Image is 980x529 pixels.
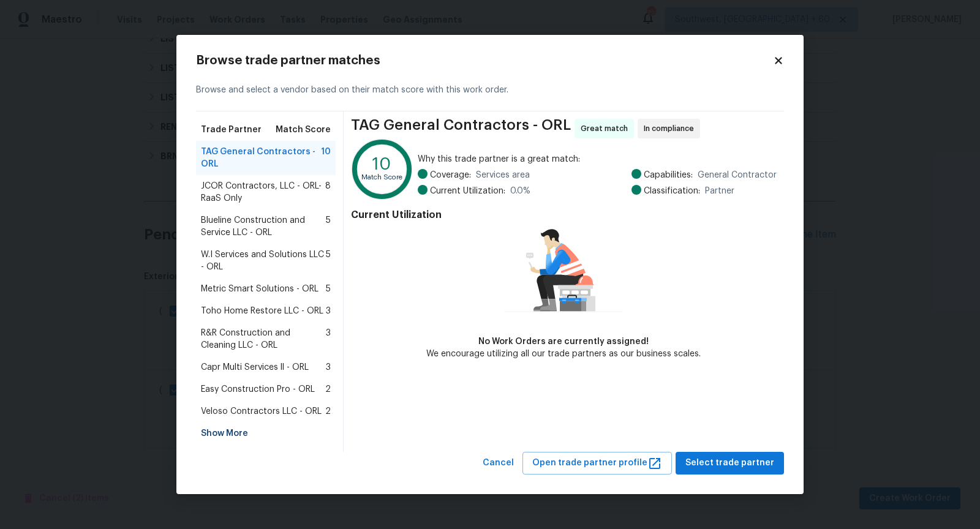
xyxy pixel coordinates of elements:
[201,327,326,351] span: R&R Construction and Cleaning LLC - ORL
[430,185,505,197] span: Current Utilization:
[326,283,331,295] span: 5
[201,405,322,418] span: Veloso Contractors LLC - ORL
[196,69,784,111] div: Browse and select a vendor based on their match score with this work order.
[581,122,633,135] span: Great match
[532,456,662,471] span: Open trade partner profile
[698,169,777,181] span: General Contractor
[426,336,701,348] div: No Work Orders are currently assigned!
[201,249,326,273] span: W.I Services and Solutions LLC - ORL
[705,185,734,197] span: Partner
[325,405,331,418] span: 2
[644,185,700,197] span: Classification:
[201,283,318,295] span: Metric Smart Solutions - ORL
[430,169,471,181] span: Coverage:
[510,185,530,197] span: 0.0 %
[351,119,571,138] span: TAG General Contractors - ORL
[325,180,331,204] span: 8
[426,348,701,360] div: We encourage utilizing all our trade partners as our business scales.
[196,422,336,445] div: Show More
[522,452,672,475] button: Open trade partner profile
[351,209,777,221] h4: Current Utilization
[276,124,331,136] span: Match Score
[201,124,262,136] span: Trade Partner
[201,146,321,170] span: TAG General Contractors - ORL
[326,305,331,317] span: 3
[201,361,309,373] span: Capr Multi Services ll - ORL
[483,456,514,471] span: Cancel
[676,452,784,475] button: Select trade partner
[201,383,315,396] span: Easy Construction Pro - ORL
[644,169,693,181] span: Capabilities:
[476,169,530,181] span: Services area
[361,174,402,181] text: Match Score
[196,54,773,67] h2: Browse trade partner matches
[326,214,331,239] span: 5
[325,383,331,396] span: 2
[321,146,331,170] span: 10
[372,156,391,173] text: 10
[201,214,326,239] span: Blueline Construction and Service LLC - ORL
[201,180,325,204] span: JCOR Contractors, LLC - ORL-RaaS Only
[478,452,519,475] button: Cancel
[685,456,774,471] span: Select trade partner
[201,305,323,317] span: Toho Home Restore LLC - ORL
[418,153,777,165] span: Why this trade partner is a great match:
[326,361,331,373] span: 3
[326,327,331,351] span: 3
[326,249,331,273] span: 5
[644,122,699,135] span: In compliance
